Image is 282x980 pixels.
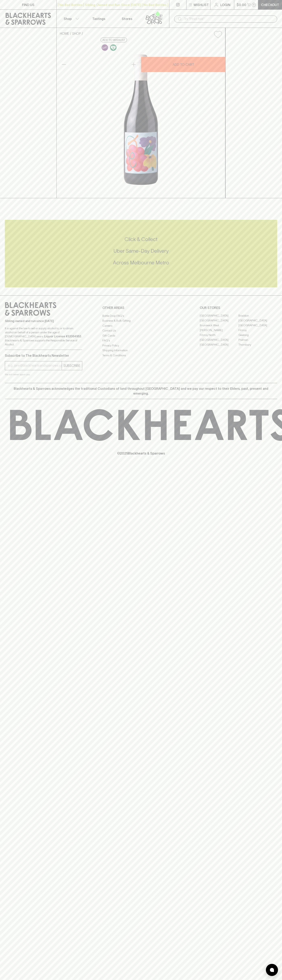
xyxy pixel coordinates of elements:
[238,313,277,318] a: Braddon
[113,10,141,28] a: Stores
[102,348,180,353] a: Shipping Information
[270,968,274,972] img: bubble-icon
[60,32,69,35] a: HOME
[64,16,72,21] p: Shop
[102,328,180,333] a: Contact Us
[238,338,277,342] a: Prahran
[5,372,82,376] p: We will never spam you
[62,361,82,370] button: SUBSCRIBE
[63,363,80,368] p: SUBSCRIBE
[220,2,230,7] p: Login
[44,335,81,338] strong: Liquor License #32064953
[253,4,255,6] p: 0
[102,44,108,51] img: Lo-Fi
[238,333,277,338] a: Geelong
[238,318,277,323] a: [GEOGRAPHIC_DATA]
[200,323,238,328] a: Brunswick West
[238,328,277,333] a: Fitzroy
[101,43,109,52] a: Some may call it natural, others minimum intervention, either way, it’s hands off & maybe even a ...
[238,342,277,347] a: Thornbury
[8,362,62,369] input: e.g. jane@blackheartsandsparrows.com.au
[110,44,117,51] img: Vegan
[237,2,246,7] p: $0.00
[5,326,82,346] p: It is against the law to sell or supply alcohol to, or to obtain alcohol on behalf of a person un...
[5,319,82,323] p: Sibling owned and run since [DATE]
[261,2,279,7] p: Checkout
[173,62,194,67] p: ADD TO CART
[200,328,238,333] a: [PERSON_NAME]
[102,343,180,348] a: Privacy Policy
[102,313,180,318] a: Bottle Drop FAQ's
[122,16,132,21] p: Stores
[212,29,224,40] button: Add to wishlist
[5,236,277,243] h5: Click & Collect
[85,10,113,28] a: Tastings
[200,342,238,347] a: [GEOGRAPHIC_DATA]
[102,333,180,338] a: Gift Cards
[141,57,225,72] button: ADD TO CART
[102,318,180,323] a: Business & Bulk Gifting
[5,220,277,287] div: Call to action block
[200,305,277,310] p: OUR STORES
[102,338,180,343] a: FAQ's
[102,353,180,358] a: Terms & Conditions
[238,323,277,328] a: [GEOGRAPHIC_DATA]
[109,43,118,52] a: Made without the use of any animal products.
[8,386,274,396] p: Blackhearts & Sparrows acknowledges the traditional Custodians of land throughout [GEOGRAPHIC_DAT...
[57,41,225,198] img: 39066.png
[200,338,238,342] a: [GEOGRAPHIC_DATA]
[5,353,82,358] p: Subscribe to The Blackhearts Newsletter
[72,32,81,35] a: SHOP
[194,2,209,7] p: Wishlist
[102,323,180,328] a: Careers
[57,10,85,28] button: Shop
[184,16,274,22] input: Try "Pinot noir"
[5,248,277,254] h5: Uber Same-Day Delivery
[102,305,180,310] p: OTHER AREAS
[200,318,238,323] a: [GEOGRAPHIC_DATA]
[22,2,34,7] p: FIND US
[5,259,277,266] h5: Across Melbourne Metro
[101,38,127,42] button: Add to wishlist
[200,313,238,318] a: [GEOGRAPHIC_DATA]
[200,333,238,338] a: Fitzroy North
[92,16,105,21] p: Tastings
